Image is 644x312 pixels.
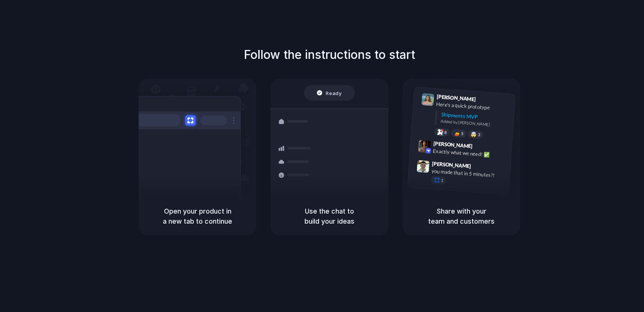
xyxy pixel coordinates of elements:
span: [PERSON_NAME] [436,92,476,103]
h1: Follow the instructions to start [244,46,415,64]
span: [PERSON_NAME] [433,139,473,150]
h5: Share with your team and customers [411,206,511,226]
span: [PERSON_NAME] [432,159,471,170]
div: 🤯 [471,132,477,137]
h5: Open your product in a new tab to continue [148,206,247,226]
div: Shipments MVP [441,110,510,123]
span: Ready [326,89,342,97]
div: Here's a quick prototype [436,100,511,113]
div: Exactly what we need! ✅ [433,147,507,160]
span: 5 [461,131,464,135]
div: Added by [PERSON_NAME] [441,118,509,129]
span: 1 [441,179,443,183]
h5: Use the chat to build your ideas [280,206,379,226]
span: 3 [478,132,480,136]
div: you made that in 5 minutes?! [431,167,506,180]
span: 8 [444,130,447,134]
span: 9:47 AM [473,163,489,172]
span: 9:42 AM [475,143,490,152]
span: 9:41 AM [478,96,493,105]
